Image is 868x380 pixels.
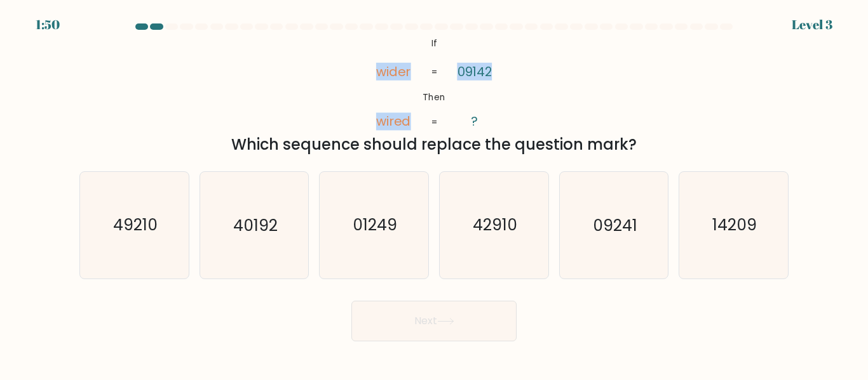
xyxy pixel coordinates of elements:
[353,214,397,237] text: 01249
[351,301,517,341] button: Next
[87,133,781,156] div: Which sequence should replace the question mark?
[471,113,478,131] tspan: ?
[431,37,437,49] tspan: If
[233,214,278,237] text: 40192
[712,214,757,237] text: 14209
[356,35,513,131] svg: @import url('[URL][DOMAIN_NAME]);
[113,214,158,237] text: 49210
[792,15,832,34] div: Level 3
[423,91,445,103] tspan: Then
[473,214,517,237] text: 42910
[431,115,437,128] tspan: =
[593,214,637,237] text: 09241
[431,65,437,78] tspan: =
[376,63,410,81] tspan: wider
[36,15,60,34] div: 1:50
[458,63,492,81] tspan: 09142
[376,113,410,131] tspan: wired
